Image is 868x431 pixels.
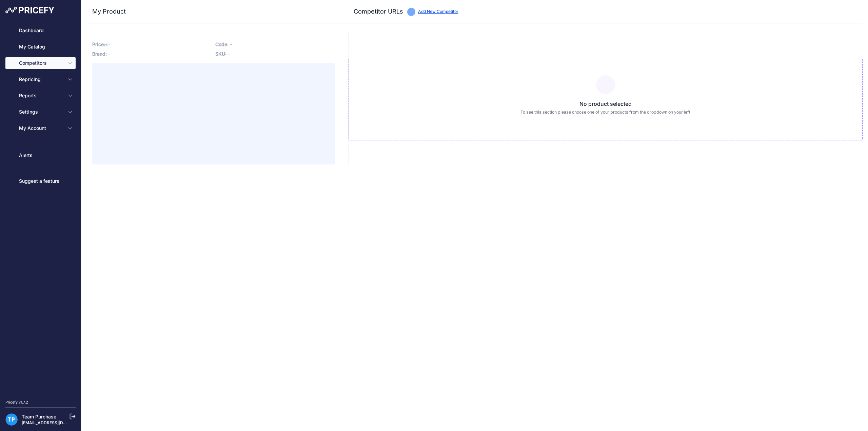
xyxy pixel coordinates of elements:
[5,57,76,69] button: Competitors
[19,76,63,83] span: Repricing
[230,41,232,47] span: -
[19,60,63,66] span: Competitors
[215,41,229,47] span: Code:
[5,175,76,187] a: Suggest a feature
[5,24,76,37] a: Dashboard
[22,414,56,419] a: Team Purchase
[22,420,93,425] a: [EMAIL_ADDRESS][DOMAIN_NAME]
[354,7,403,16] h3: Competitor URLs
[19,92,63,99] span: Reports
[5,399,28,405] div: Pricefy v1.7.2
[5,106,76,118] button: Settings
[5,122,76,134] button: My Account
[5,41,76,53] a: My Catalog
[5,90,76,102] button: Reports
[19,125,63,132] span: My Account
[418,9,458,14] a: Add New Competitor
[108,51,110,57] span: -
[108,41,110,47] span: -
[228,51,230,57] span: -
[92,41,105,47] span: Price:
[354,100,857,108] h3: No product selected
[5,24,76,391] nav: Sidebar
[92,51,107,57] span: Brand:
[354,109,857,116] p: To see this section please choose one of your products from the dropdown on your left
[5,73,76,85] button: Repricing
[92,7,335,16] h3: My Product
[19,109,63,115] span: Settings
[5,7,54,14] img: Pricefy Logo
[92,40,211,49] p: €
[5,149,76,161] a: Alerts
[215,51,226,57] span: SKU:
